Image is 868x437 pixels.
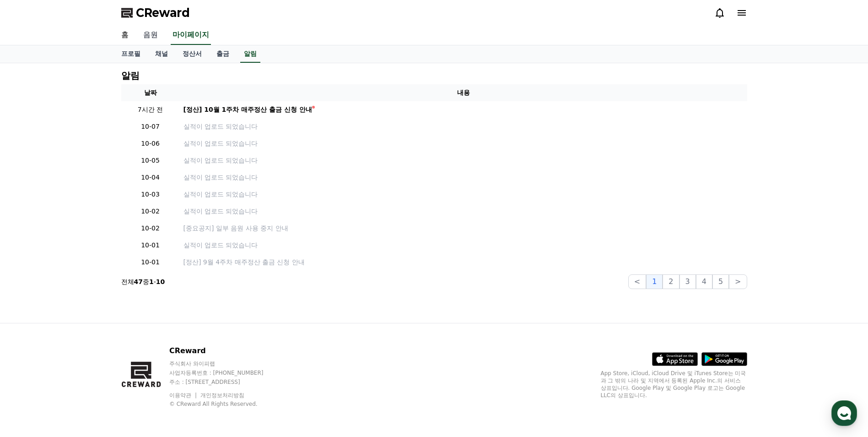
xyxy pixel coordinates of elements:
[183,105,744,115] a: [정산] 10월 1주차 매주정산 출금 신청 안내
[169,400,281,408] p: © CReward All Rights Reserved.
[125,122,176,131] p: 10-07
[148,45,175,63] a: 채널
[121,277,165,286] p: 전체 중 -
[183,207,744,216] a: 실적이 업로드 되었습니다
[171,26,211,45] a: 마이페이지
[3,290,60,313] a: 홈
[125,105,176,115] p: 7시간 전
[183,257,744,267] a: [정산] 9월 4주차 매주정산 출금 신청 안내
[114,26,136,45] a: 홈
[156,278,165,285] strong: 10
[169,345,281,356] p: CReward
[183,240,744,250] a: 실적이 업로드 되었습니다
[679,274,696,289] button: 3
[183,190,744,199] a: 실적이 업로드 되었습니다
[209,45,237,63] a: 출금
[84,305,95,312] span: 대화
[169,392,198,399] a: 이용약관
[125,156,176,165] p: 10-05
[628,274,646,289] button: <
[729,274,747,289] button: >
[712,274,729,289] button: 5
[125,207,176,216] p: 10-02
[121,84,180,101] th: 날짜
[200,392,244,399] a: 개인정보처리방침
[141,304,152,311] span: 설정
[646,274,663,289] button: 1
[183,173,744,182] a: 실적이 업로드 되었습니다
[169,360,281,367] p: 주식회사 와이피랩
[240,45,260,63] a: 알림
[180,84,747,101] th: 내용
[696,274,712,289] button: 4
[134,278,143,285] strong: 47
[183,122,744,131] a: 실적이 업로드 되었습니다
[663,274,679,289] button: 2
[183,156,744,165] a: 실적이 업로드 되었습니다
[114,45,148,63] a: 프로필
[175,45,209,63] a: 정산서
[125,224,176,233] p: 10-02
[121,5,190,20] a: CReward
[183,224,744,233] a: [중요공지] 일부 음원 사용 중지 안내
[601,370,747,399] p: App Store, iCloud, iCloud Drive 및 iTunes Store는 미국과 그 밖의 나라 및 지역에서 등록된 Apple Inc.의 서비스 상표입니다. Goo...
[125,139,176,148] p: 10-06
[60,290,118,313] a: 대화
[121,71,140,81] h4: 알림
[29,304,34,311] span: 홈
[149,278,154,285] strong: 1
[118,290,176,313] a: 설정
[136,26,165,45] a: 음원
[125,173,176,182] p: 10-04
[125,240,176,250] p: 10-01
[169,369,281,377] p: 사업자등록번호 : [PHONE_NUMBER]
[183,105,312,115] div: [정산] 10월 1주차 매주정산 출금 신청 안내
[125,190,176,199] p: 10-03
[125,257,176,267] p: 10-01
[136,5,190,20] span: CReward
[169,378,281,386] p: 주소 : [STREET_ADDRESS]
[183,139,744,148] a: 실적이 업로드 되었습니다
